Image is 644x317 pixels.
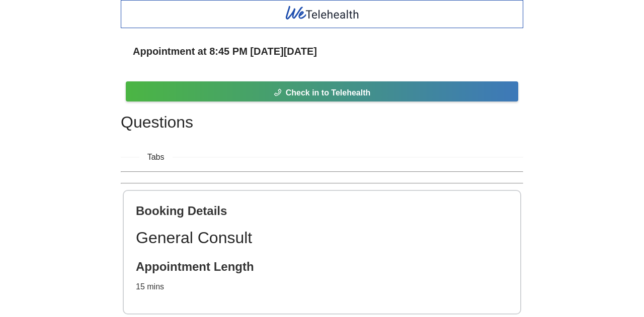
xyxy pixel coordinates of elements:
span: Check in to Telehealth [286,86,371,99]
span: Appointment at 8:45 PM on Tue 2 Sep [133,43,317,59]
h2: Booking Details [136,203,508,219]
p: 15 mins [136,280,508,293]
button: phoneCheck in to Telehealth [126,81,518,101]
h1: Questions [121,110,523,135]
span: phone [274,88,282,98]
h1: General Consult [136,225,508,251]
img: WeTelehealth [284,5,360,21]
span: Tabs [139,151,173,163]
h2: Appointment Length [136,259,508,274]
